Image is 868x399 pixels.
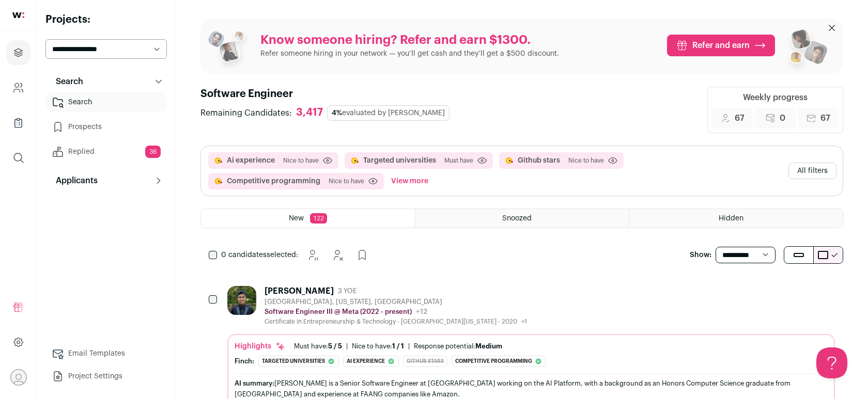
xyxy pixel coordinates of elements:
[310,213,327,224] span: 122
[258,356,339,367] div: Targeted universities
[444,156,473,165] span: Must have
[235,380,274,387] span: AI summary:
[416,308,427,315] span: +12
[12,12,24,18] img: wellfound-shorthand-0d5821cbd27db2630d0214b213865d53afaa358527fdda9d0ea32b1df1b89c2c.svg
[690,250,711,260] p: Show:
[50,75,83,88] p: Search
[327,105,450,121] div: evaluated by [PERSON_NAME]
[289,215,304,222] span: New
[45,343,167,364] a: Email Templates
[719,215,743,222] span: Hidden
[452,356,546,367] div: Competitive programming
[45,71,167,92] button: Search
[227,286,256,315] img: 8719328e040f4f01de5d1a36c9139611c32e369272f36e0bf625418523ecbbff.jpg
[200,87,456,101] h1: Software Engineer
[45,366,167,387] a: Project Settings
[200,107,292,119] span: Remaining Candidates:
[296,106,323,119] div: 3,417
[207,27,252,72] img: referral_people_group_1-3817b86375c0e7f77b15e9e1740954ef64e1f78137dd7e9f4ff27367cb2cd09a.png
[343,356,399,367] div: Ai experience
[235,341,286,352] div: Highlights
[332,109,342,117] span: 4%
[816,347,847,378] iframe: Help Scout Beacon - Open
[352,342,404,350] div: Nice to have:
[50,174,98,187] p: Applicants
[6,40,30,65] a: Projects
[265,308,412,316] p: Software Engineer III @ Meta (2022 - present)
[780,112,785,124] span: 0
[294,342,502,350] ul: | |
[265,317,527,326] div: Certificate in Entrepreneurship & Technology - [GEOGRAPHIC_DATA][US_STATE] - 2020
[294,342,342,350] div: Must have:
[327,245,348,265] button: Hide
[45,170,167,191] button: Applicants
[45,141,167,162] a: Replied36
[521,318,527,325] span: +1
[265,298,527,306] div: [GEOGRAPHIC_DATA], [US_STATE], [GEOGRAPHIC_DATA]
[227,155,275,166] button: Ai experience
[502,215,532,222] span: Snoozed
[221,251,267,259] span: 0 candidates
[568,156,604,165] span: Nice to have
[629,209,843,228] a: Hidden
[283,156,319,165] span: Nice to have
[667,35,775,56] a: Refer and earn
[363,155,436,166] button: Targeted universities
[788,163,836,179] button: All filters
[227,176,320,186] button: Competitive programming
[414,342,502,350] div: Response potential:
[389,173,430,189] button: View more
[6,110,30,135] a: Company Lists
[352,245,373,265] button: Add to Prospects
[329,177,364,185] span: Nice to have
[302,245,323,265] button: Snooze
[820,112,830,124] span: 67
[392,343,404,349] span: 1 / 1
[45,12,167,27] h2: Projects:
[260,49,559,59] p: Refer someone hiring in your network — you’ll get cash and they’ll get a $500 discount.
[235,357,254,365] div: Finch:
[743,91,808,104] div: Weekly progress
[338,287,357,295] span: 3 YOE
[265,286,334,296] div: [PERSON_NAME]
[328,343,342,349] span: 5 / 5
[735,112,745,124] span: 67
[45,117,167,137] a: Prospects
[10,369,27,386] button: Open dropdown
[45,92,167,113] a: Search
[6,75,30,100] a: Company and ATS Settings
[260,32,559,49] p: Know someone hiring? Refer and earn $1300.
[221,250,298,260] span: selected:
[415,209,629,228] a: Snoozed
[475,343,502,349] span: Medium
[145,146,161,158] span: 36
[518,155,560,166] button: Github stars
[783,25,829,74] img: referral_people_group_2-7c1ec42c15280f3369c0665c33c00ed472fd7f6af9dd0ec46c364f9a93ccf9a4.png
[403,356,447,367] div: Github stars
